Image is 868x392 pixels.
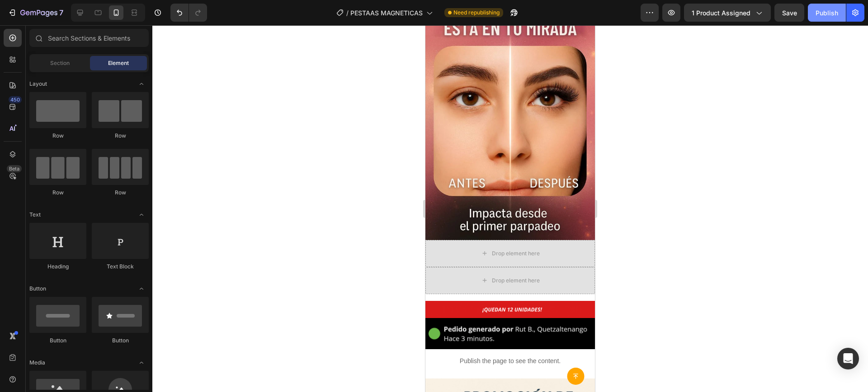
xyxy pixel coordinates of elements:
span: Toggle open [134,281,149,296]
span: Layout [29,80,47,88]
p: 7 [59,7,63,18]
div: Beta [7,165,22,172]
span: Section [50,59,70,67]
span: 1 product assigned [692,8,750,18]
span: Button [29,285,46,293]
span: / [346,8,349,18]
span: Toggle open [134,355,149,370]
span: Toggle open [134,208,149,222]
span: Save [782,9,797,17]
div: Button [92,337,149,345]
span: Media [29,359,45,367]
iframe: To enrich screen reader interactions, please activate Accessibility in Grammarly extension settings [425,25,595,392]
button: 1 product assigned [684,4,771,22]
div: Row [29,189,86,197]
input: Search Sections & Elements [29,29,149,47]
span: Text [29,211,41,219]
span: Toggle open [134,77,149,91]
div: Undo/Redo [170,4,207,22]
div: Row [92,189,149,197]
button: Publish [808,4,846,22]
div: Open Intercom Messenger [837,348,859,369]
div: Text Block [92,263,149,271]
div: Button [29,337,86,345]
div: 450 [9,96,22,103]
div: Publish [816,8,838,18]
button: 7 [4,4,67,22]
div: Row [29,132,86,140]
button: Save [774,4,804,22]
span: Element [108,59,129,67]
div: Heading [29,263,86,271]
div: Row [92,132,149,140]
span: PESTAAS MAGNETICAS [350,8,423,18]
span: Need republishing [453,9,500,17]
